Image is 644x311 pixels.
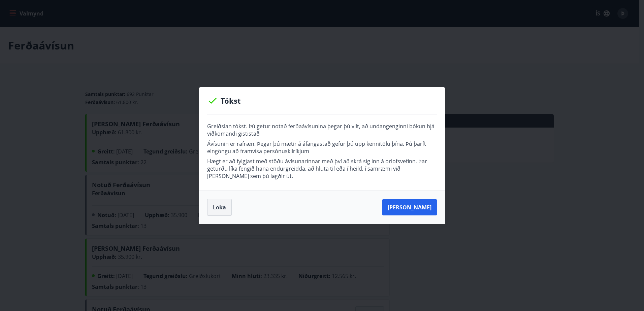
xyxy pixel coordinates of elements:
[207,140,437,155] p: Ávísunin er rafræn. Þegar þú mætir á áfangastað gefur þú upp kennitölu þína. Þú þarft eingöngu að...
[207,123,437,137] p: Greiðslan tókst. Þú getur notað ferðaávísunina þegar þú vilt, að undangenginni bókun hjá viðkoman...
[207,95,437,106] p: Tókst
[382,199,437,215] button: [PERSON_NAME]
[207,158,437,180] p: Hægt er að fylgjast með stöðu ávísunarinnar með því að skrá sig inn á orlofsvefinn. Þar geturðu l...
[207,199,232,216] button: Loka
